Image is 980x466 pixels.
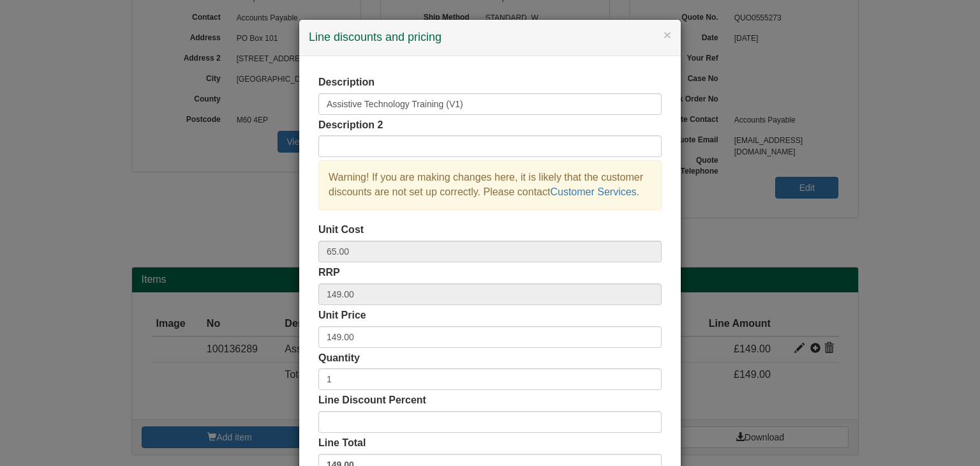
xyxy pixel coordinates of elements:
[318,160,662,210] div: Warning! If you are making changes here, it is likely that the customer discounts are not set up ...
[318,308,366,323] label: Unit Price
[318,75,375,90] label: Description
[318,266,340,280] label: RRP
[318,223,364,237] label: Unit Cost
[309,29,671,46] h4: Line discounts and pricing
[664,28,671,41] button: ×
[318,393,426,408] label: Line Discount Percent
[318,436,366,451] label: Line Total
[318,351,360,366] label: Quantity
[550,186,636,197] a: Customer Services
[318,118,383,133] label: Description 2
